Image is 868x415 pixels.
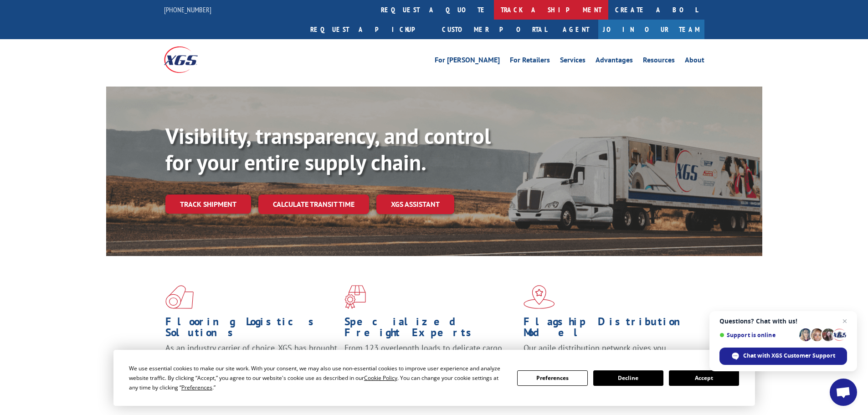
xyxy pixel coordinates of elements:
span: Chat with XGS Customer Support [743,352,835,360]
img: xgs-icon-focused-on-flooring-red [344,285,366,309]
a: Track shipment [165,195,251,214]
span: Our agile distribution network gives you nationwide inventory management on demand. [524,343,691,364]
a: Resources [643,56,675,67]
h1: Flagship Distribution Model [524,316,696,343]
button: Accept [669,370,739,386]
a: Services [560,56,586,67]
a: For Retailers [510,56,550,67]
a: Join Our Team [598,20,704,39]
img: xgs-icon-total-supply-chain-intelligence-red [165,285,194,309]
div: We use essential cookies to make our site work. With your consent, we may also use non-essential ... [129,364,506,392]
span: Questions? Chat with us! [719,318,847,325]
h1: Flooring Logistics Solutions [165,316,338,343]
p: From 123 overlength loads to delicate cargo, our experienced staff knows the best way to move you... [344,343,517,383]
span: Cookie Policy [364,374,397,382]
b: Visibility, transparency, and control for your entire supply chain. [165,122,491,176]
span: As an industry carrier of choice, XGS has brought innovation and dedication to flooring logistics... [165,343,337,375]
div: Chat with XGS Customer Support [719,348,847,365]
a: Customer Portal [435,20,554,39]
span: Support is online [719,332,796,338]
button: Decline [593,370,663,386]
a: [PHONE_NUMBER] [164,5,211,14]
h1: Specialized Freight Experts [344,316,517,343]
a: For [PERSON_NAME] [435,56,500,67]
a: XGS ASSISTANT [376,195,454,214]
a: Advantages [596,56,633,67]
a: Agent [554,20,598,39]
a: Request a pickup [303,20,435,39]
div: Open chat [830,379,857,406]
button: Preferences [517,370,587,386]
div: Cookie Consent Prompt [113,350,755,406]
img: xgs-icon-flagship-distribution-model-red [524,285,555,309]
span: Close chat [839,316,850,327]
a: Calculate transit time [258,195,369,214]
span: Preferences [181,384,212,391]
a: About [685,56,704,67]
